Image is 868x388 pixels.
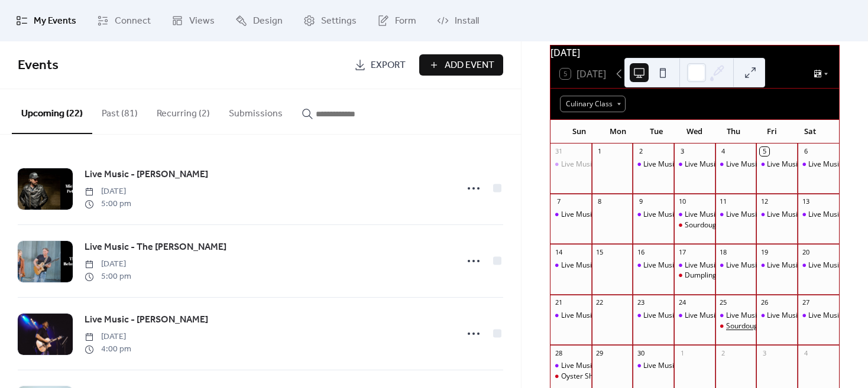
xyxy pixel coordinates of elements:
span: Events [18,53,59,79]
div: Live Music - [PERSON_NAME] [685,311,780,321]
div: Dumpling Making Class at Primal House [674,270,715,281]
a: Install [428,5,488,37]
div: 19 [760,247,769,256]
span: Form [395,14,416,28]
span: Settings [321,14,357,28]
div: Thu [714,120,752,144]
div: Live Music - Katie Chappell [798,260,839,270]
div: Live Music - [PERSON_NAME] [767,210,863,220]
span: [DATE] [85,185,131,198]
span: Live Music - [PERSON_NAME] [85,313,208,327]
div: Live Music - [PERSON_NAME] Music [643,260,760,270]
span: Add Event [445,58,494,73]
div: 23 [636,298,645,307]
div: Mon [598,120,637,144]
button: Past (81) [92,89,147,133]
div: 12 [760,197,769,206]
div: Sat [791,120,830,144]
a: Settings [294,5,365,37]
div: 8 [595,197,604,206]
span: My Events [34,14,76,28]
div: 31 [554,147,563,156]
div: Live Music - [PERSON_NAME] & [PERSON_NAME] [561,361,721,371]
div: Live Music - Rowdy Yates [715,311,757,321]
div: Live Music - Sue & Jordan [550,361,592,371]
div: 7 [554,197,563,206]
div: 14 [554,247,563,256]
div: Live Music - [PERSON_NAME] [767,311,863,321]
div: 11 [719,197,728,206]
div: Live Music - Jon Millsap Music [633,260,674,270]
div: Live Music - [PERSON_NAME] [767,260,863,270]
div: 24 [678,298,686,307]
div: Live Music - [PERSON_NAME] Music [643,311,760,321]
div: Live Music - Kenny Taylor [674,159,715,169]
span: Views [189,14,215,28]
div: Live Music - [PERSON_NAME] [726,210,822,220]
div: 2 [719,348,728,357]
div: 5 [760,147,769,156]
div: Live Music - Jon Millsap Music [633,361,674,371]
div: Sun [560,120,598,144]
div: Live Music - [PERSON_NAME] [685,210,780,220]
span: 4:00 pm [85,343,131,356]
div: Live Music - Sam Rouissi [715,210,757,220]
a: Views [163,5,224,37]
div: 21 [554,298,563,307]
span: Connect [115,14,151,28]
div: 20 [801,247,810,256]
div: Live Music - Emily Smith [550,159,592,169]
button: Upcoming (22) [12,89,92,134]
a: Live Music - The [PERSON_NAME] [85,240,226,255]
div: Sourdough Advanced Class -Coming Soon! [726,321,866,331]
div: Live Music - Two Heavy Cats [715,159,757,169]
span: Live Music - [PERSON_NAME] [85,168,208,182]
div: Live Music - [PERSON_NAME] [685,159,780,169]
div: Live Music - [PERSON_NAME] [767,159,863,169]
span: Design [253,14,283,28]
button: Add Event [419,54,503,76]
div: Live Music - Jon Millsap Music [633,210,674,220]
div: Live Music - Joy Polloi [798,210,839,220]
button: Recurring (2) [147,89,219,133]
div: Sourdough Advanced Class -Coming Soon! [715,321,757,331]
div: Sourdough Starter Class [685,220,765,230]
a: Form [368,5,425,37]
div: Live Music - Dave Tate [756,260,798,270]
div: [DATE] [550,45,839,60]
div: 4 [801,348,810,357]
div: Live Music - Rolf Gehrung [756,210,798,220]
div: 4 [719,147,728,156]
div: Live Music - Emily Smith [756,311,798,321]
span: [DATE] [85,331,131,343]
div: 3 [760,348,769,357]
div: Live Music - Jon Millsap Music [633,311,674,321]
div: 1 [595,147,604,156]
div: 22 [595,298,604,307]
div: Live Music - Michael Peters [756,159,798,169]
div: 9 [636,197,645,206]
a: Live Music - [PERSON_NAME] [85,312,208,328]
div: 2 [636,147,645,156]
div: Live Music - Michael Campbell [674,311,715,321]
div: Live Music - [PERSON_NAME] Music [643,159,760,169]
span: Live Music - The [PERSON_NAME] [85,240,226,255]
div: 13 [801,197,810,206]
div: Oyster Shucking Class [550,371,592,382]
div: Live Music - Blue Harmonix [550,260,592,270]
div: Live Music - [PERSON_NAME] [561,210,657,220]
span: [DATE] [85,258,131,270]
div: 1 [678,348,686,357]
div: 15 [595,247,604,256]
div: Oyster Shucking Class [561,371,634,382]
div: Live Music - [PERSON_NAME] Music [643,210,760,220]
div: Live Music - The Belmore's [798,159,839,169]
div: Live Music -Two Heavy Cats [550,311,592,321]
a: Connect [88,5,160,37]
a: My Events [7,5,85,37]
div: Live Music - Jon Millsap Music [633,159,674,169]
div: Sourdough Starter Class [674,220,715,230]
div: Dumpling Making Class at [GEOGRAPHIC_DATA] [685,270,844,281]
div: Live Music - [PERSON_NAME] [685,260,780,270]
